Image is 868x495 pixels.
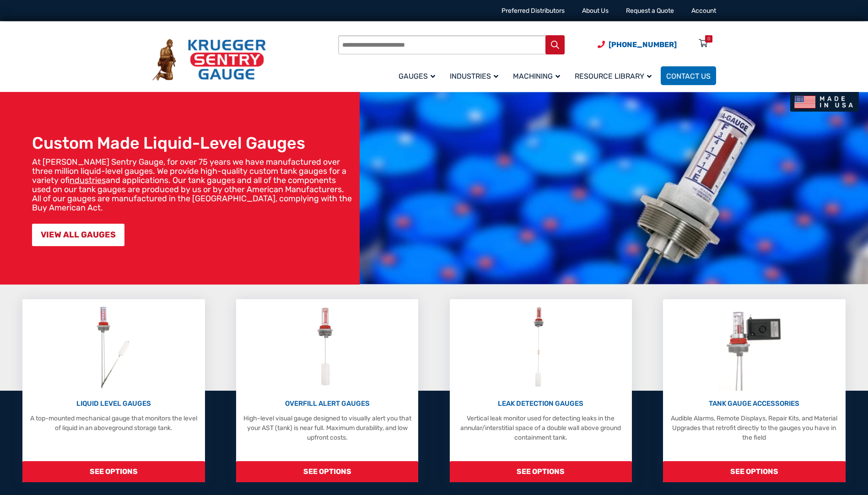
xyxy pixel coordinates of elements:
[454,398,627,409] p: LEAK DETECTION GAUGES
[661,66,716,85] a: Contact Us
[32,133,355,153] h1: Custom Made Liquid-Level Gauges
[152,39,266,81] img: Krueger Sentry Gauge
[668,414,841,442] p: Audible Alarms, Remote Displays, Repair Kits, and Material Upgrades that retrofit directly to the...
[663,461,845,482] span: SEE OPTIONS
[454,414,627,442] p: Vertical leak monitor used for detecting leaks in the annular/interstitial space of a double wall...
[236,461,418,482] span: SEE OPTIONS
[27,414,200,433] p: A top-mounted mechanical gauge that monitors the level of liquid in an aboveground storage tank.
[507,65,569,86] a: Machining
[523,304,559,391] img: Leak Detection Gauges
[626,7,674,15] a: Request a Quote
[307,304,348,391] img: Overfill Alert Gauges
[582,7,609,15] a: About Us
[450,72,498,81] span: Industries
[598,39,677,50] a: Phone Number (920) 434-8860
[663,299,845,482] a: Tank Gauge Accessories TANK GAUGE ACCESSORIES Audible Alarms, Remote Displays, Repair Kits, and M...
[717,304,791,391] img: Tank Gauge Accessories
[32,224,124,246] a: VIEW ALL GAUGES
[513,72,560,81] span: Machining
[666,72,711,81] span: Contact Us
[450,299,632,482] a: Leak Detection Gauges LEAK DETECTION GAUGES Vertical leak monitor used for detecting leaks in the...
[444,65,507,86] a: Industries
[241,414,414,442] p: High-level visual gauge designed to visually alert you that your AST (tank) is near full. Maximum...
[569,65,661,86] a: Resource Library
[450,461,632,482] span: SEE OPTIONS
[27,398,200,409] p: LIQUID LEVEL GAUGES
[22,461,205,482] span: SEE OPTIONS
[22,299,205,482] a: Liquid Level Gauges LIQUID LEVEL GAUGES A top-mounted mechanical gauge that monitors the level of...
[70,175,106,185] a: industries
[32,157,355,212] p: At [PERSON_NAME] Sentry Gauge, for over 75 years we have manufactured over three million liquid-l...
[399,72,435,81] span: Gauges
[393,65,444,86] a: Gauges
[236,299,418,482] a: Overfill Alert Gauges OVERFILL ALERT GAUGES High-level visual gauge designed to visually alert yo...
[790,92,859,112] img: Made In USA
[707,35,710,43] div: 0
[241,398,414,409] p: OVERFILL ALERT GAUGES
[501,7,565,15] a: Preferred Distributors
[575,72,652,81] span: Resource Library
[691,7,716,15] a: Account
[609,40,677,49] span: [PHONE_NUMBER]
[668,398,841,409] p: TANK GAUGE ACCESSORIES
[89,304,138,391] img: Liquid Level Gauges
